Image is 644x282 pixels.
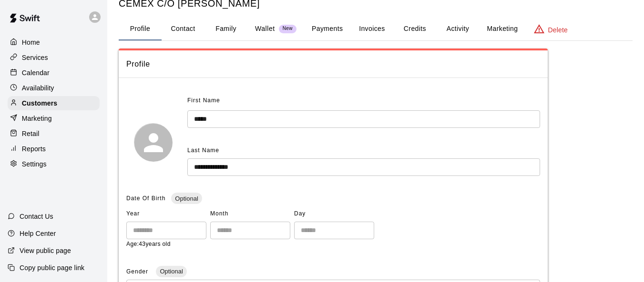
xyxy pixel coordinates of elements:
button: Marketing [479,18,525,40]
button: Activity [436,18,479,40]
p: Availability [22,83,54,93]
span: Age: 43 years old [126,241,171,247]
span: Gender [126,268,150,275]
span: Optional [156,268,186,275]
div: basic tabs example [119,18,633,40]
button: Invoices [350,18,393,40]
p: Retail [22,129,40,138]
span: New [279,26,296,32]
p: Delete [548,25,568,35]
span: Last Name [187,147,219,154]
a: Reports [8,142,100,156]
p: Marketing [22,114,52,123]
a: Settings [8,157,100,171]
a: Customers [8,96,100,110]
button: Payments [304,18,350,40]
button: Family [204,18,247,40]
p: Wallet [255,24,275,34]
p: Home [22,38,40,47]
p: Copy public page link [20,263,84,272]
p: Services [22,53,48,62]
a: Home [8,35,100,49]
span: Optional [171,195,202,202]
span: First Name [187,93,220,108]
span: Date Of Birth [126,195,165,202]
button: Profile [119,18,162,40]
a: Marketing [8,111,100,126]
a: Calendar [8,66,100,80]
button: Credits [393,18,436,40]
p: View public page [20,246,71,255]
span: Profile [126,58,540,70]
button: Contact [162,18,204,40]
p: Customers [22,98,57,108]
p: Help Center [20,229,56,238]
a: Retail [8,126,100,141]
span: Month [210,206,290,222]
a: Services [8,50,100,65]
p: Calendar [22,68,50,78]
span: Day [294,206,374,222]
p: Contact Us [20,212,53,221]
a: Availability [8,81,100,95]
span: Year [126,206,206,222]
p: Settings [22,159,47,169]
p: Reports [22,144,46,154]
